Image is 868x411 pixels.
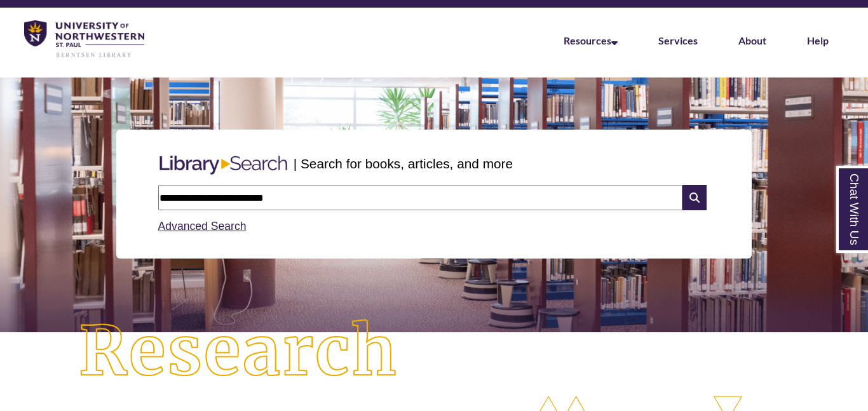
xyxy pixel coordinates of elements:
a: Services [658,34,698,46]
i: Search [682,185,707,210]
a: Help [807,34,829,46]
a: About [738,34,766,46]
p: | Search for books, articles, and more [294,154,513,173]
a: Resources [564,34,618,46]
img: Libary Search [153,151,294,180]
a: Advanced Search [158,220,247,232]
img: UNWSP Library Logo [24,20,144,58]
